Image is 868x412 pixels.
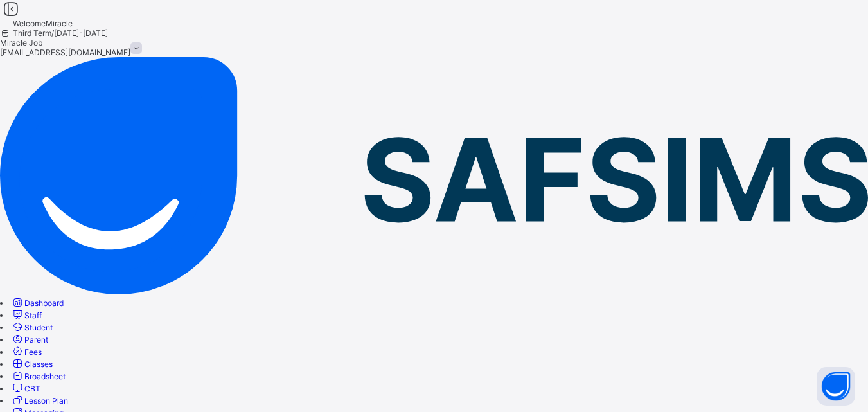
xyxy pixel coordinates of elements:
span: Welcome Miracle [13,19,73,28]
span: CBT [24,384,40,393]
span: Dashboard [24,298,64,308]
a: Classes [11,359,53,369]
a: Student [11,323,53,332]
span: Fees [24,347,42,357]
a: Staff [11,310,42,320]
span: Broadsheet [24,372,66,381]
a: Fees [11,347,42,357]
a: Parent [11,335,48,345]
a: CBT [11,384,40,393]
span: Parent [24,335,48,345]
button: Open asap [817,367,855,406]
a: Lesson Plan [11,396,68,406]
span: Student [24,323,53,332]
span: Classes [24,359,53,369]
span: Lesson Plan [24,396,68,406]
a: Broadsheet [11,372,66,381]
a: Dashboard [11,298,64,308]
span: Staff [24,310,42,320]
